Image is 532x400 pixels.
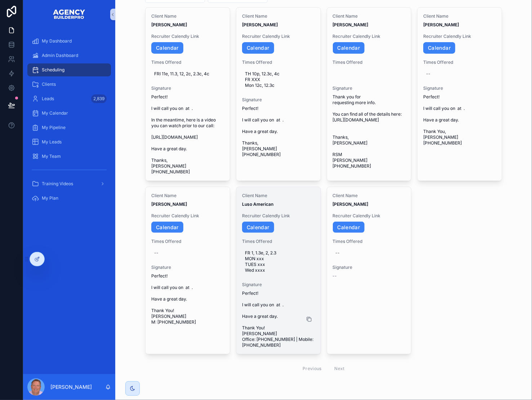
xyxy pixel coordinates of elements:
[242,282,315,288] span: Signature
[42,181,73,187] span: Training Videos
[242,239,315,244] span: Times Offered
[151,273,224,325] span: Perfect! I will call you on at . Have a great day. Thank You! [PERSON_NAME] M: [PHONE_NUMBER]
[333,239,406,244] span: Times Offered
[154,71,221,77] span: FRI 11e, 11.3, 12, 2c, 2.3c, 4c
[91,94,107,103] div: 2,839
[242,106,315,157] span: Perfect! I will call you on at . Have a great day. Thanks, [PERSON_NAME] [PHONE_NUMBER]
[236,187,321,355] a: Client NameLuso AmericanRecruiter Calendly LinkCalendarTimes OfferedFR 1, 1.3e, 2, 2.3 MON xxx TU...
[42,96,54,102] span: Leads
[151,42,183,54] a: Calendar
[151,22,187,27] strong: [PERSON_NAME]
[42,53,78,58] span: Admin Dashboard
[151,13,224,19] span: Client Name
[245,71,312,88] span: TH 10p, 12.3c, 4c FR XXX Mon 12c, 12.3c
[151,213,224,219] span: Recruiter Calendly Link
[423,34,496,39] span: Recruiter Calendly Link
[151,59,224,65] span: Times Offered
[242,290,315,348] span: Perfect! I will call you on at . Have a great day. Thank You! [PERSON_NAME] Office: [PHONE_NUMBER...
[333,265,406,270] span: Signature
[27,78,111,91] a: Clients
[333,22,368,27] strong: [PERSON_NAME]
[242,201,273,207] strong: Luso American
[242,222,274,233] a: Calendar
[145,187,230,355] a: Client Name[PERSON_NAME]Recruiter Calendly LinkCalendarTimes Offered--SignaturePerfect! I will ca...
[151,94,224,175] span: Perfect! I will call you on at . In the meantime, here is a video you can watch prior to our call...
[42,38,72,44] span: My Dashboard
[151,239,224,244] span: Times Offered
[42,125,66,130] span: My Pipeline
[27,177,111,190] a: Training Videos
[145,7,230,181] a: Client Name[PERSON_NAME]Recruiter Calendly LinkCalendarTimes OfferedFRI 11e, 11.3, 12, 2c, 2.3c, ...
[423,94,496,146] span: Perfect! I will call you on at . Have a great day. Thank You, [PERSON_NAME] [PHONE_NUMBER]
[42,110,68,116] span: My Calendar
[27,49,111,62] a: Admin Dashboard
[333,213,406,219] span: Recruiter Calendly Link
[42,154,61,159] span: My Team
[27,150,111,163] a: My Team
[426,71,430,77] div: --
[423,13,496,19] span: Client Name
[151,222,183,233] a: Calendar
[333,94,406,169] span: Thank you for requesting more info. You can find all of the details here: [URL][DOMAIN_NAME] Than...
[27,121,111,134] a: My Pipeline
[242,34,315,39] span: Recruiter Calendly Link
[333,34,406,39] span: Recruiter Calendly Link
[151,201,187,207] strong: [PERSON_NAME]
[333,273,337,279] span: --
[53,9,86,20] img: App logo
[242,42,274,54] a: Calendar
[151,193,224,199] span: Client Name
[336,250,340,256] div: --
[42,139,62,145] span: My Leads
[42,81,56,87] span: Clients
[333,42,365,54] a: Calendar
[42,195,58,201] span: My Plan
[27,107,111,120] a: My Calendar
[333,59,406,65] span: Times Offered
[245,250,312,273] span: FR 1, 1.3e, 2, 2.3 MON xxx TUES xxx Wed xxxx
[151,265,224,270] span: Signature
[423,42,455,54] a: Calendar
[23,29,115,215] div: scrollable content
[423,85,496,91] span: Signature
[242,213,315,219] span: Recruiter Calendly Link
[42,67,64,73] span: Scheduling
[27,92,111,105] a: Leads2,839
[333,13,406,19] span: Client Name
[27,63,111,76] a: Scheduling
[327,187,412,355] a: Client Name[PERSON_NAME]Recruiter Calendly LinkCalendarTimes Offered--Signature--
[242,13,315,19] span: Client Name
[242,22,278,27] strong: [PERSON_NAME]
[423,22,459,27] strong: [PERSON_NAME]
[327,7,412,181] a: Client Name[PERSON_NAME]Recruiter Calendly LinkCalendarTimes OfferedSignatureThank you for reques...
[27,192,111,205] a: My Plan
[333,193,406,199] span: Client Name
[27,35,111,48] a: My Dashboard
[333,222,365,233] a: Calendar
[154,250,158,256] div: --
[236,7,321,181] a: Client Name[PERSON_NAME]Recruiter Calendly LinkCalendarTimes OfferedTH 10p, 12.3c, 4c FR XXX Mon ...
[50,383,92,391] p: [PERSON_NAME]
[242,59,315,65] span: Times Offered
[242,97,315,103] span: Signature
[242,193,315,199] span: Client Name
[333,85,406,91] span: Signature
[423,59,496,65] span: Times Offered
[417,7,502,181] a: Client Name[PERSON_NAME]Recruiter Calendly LinkCalendarTimes Offered--SignaturePerfect! I will ca...
[151,34,224,39] span: Recruiter Calendly Link
[333,201,368,207] strong: [PERSON_NAME]
[27,135,111,148] a: My Leads
[151,85,224,91] span: Signature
